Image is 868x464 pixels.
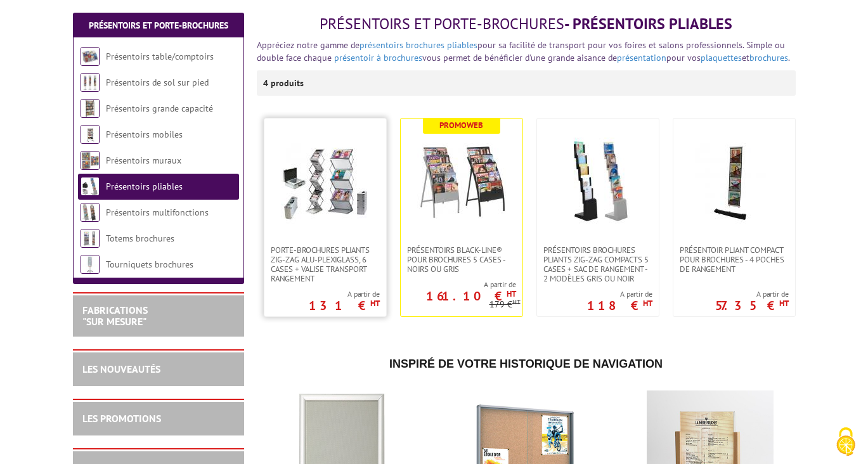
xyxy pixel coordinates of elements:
span: Porte-Brochures pliants ZIG-ZAG Alu-Plexiglass, 6 cases + valise transport rangement [271,245,380,283]
p: 131 € [309,302,380,309]
span: Présentoirs Black-Line® pour brochures 5 Cases - Noirs ou Gris [407,245,516,274]
a: LES PROMOTIONS [82,412,161,425]
span: Présentoir pliant compact pour brochures - 4 poches de rangement [680,245,789,274]
a: présentoir à brochures [334,52,422,63]
a: Présentoirs table/comptoirs [106,51,214,62]
a: LES NOUVEAUTÉS [82,363,160,375]
a: Présentoirs pliables [106,181,183,192]
span: Présentoirs et Porte-brochures [320,14,564,34]
a: Présentoirs multifonctions [106,207,209,218]
a: Présentoir pliant compact pour brochures - 4 poches de rangement [673,245,795,274]
a: Tourniquets brochures [106,259,193,270]
p: 57.35 € [715,302,789,309]
img: Porte-Brochures pliants ZIG-ZAG Alu-Plexiglass, 6 cases + valise transport rangement [281,138,370,226]
a: Totems brochures [106,233,174,244]
a: Présentoirs mobiles [106,129,183,140]
span: A partir de [587,289,652,299]
img: Présentoirs Black-Line® pour brochures 5 Cases - Noirs ou Gris [417,138,506,226]
a: brochures [749,52,788,63]
sup: HT [507,288,516,299]
span: A partir de [715,289,789,299]
sup: HT [779,298,789,309]
a: Porte-Brochures pliants ZIG-ZAG Alu-Plexiglass, 6 cases + valise transport rangement [264,245,386,283]
p: 118 € [587,302,652,309]
p: 161.10 € [426,292,516,300]
img: Présentoirs multifonctions [81,203,100,222]
span: A partir de [309,289,380,299]
img: Présentoirs pliables [81,177,100,196]
img: Présentoirs de sol sur pied [81,73,100,92]
p: 179 € [489,300,521,309]
img: Tourniquets brochures [81,255,100,274]
b: Promoweb [439,120,483,131]
a: Présentoirs muraux [106,155,181,166]
a: présentation [617,52,666,63]
img: Présentoir pliant compact pour brochures - 4 poches de rangement [690,138,779,226]
a: Présentoirs brochures pliants Zig-Zag compacts 5 cases + sac de rangement - 2 Modèles Gris ou Noir [537,245,659,283]
a: Présentoirs grande capacité [106,103,213,114]
font: Appréciez notre gamme de pour sa facilité de transport pour vos foires et salons professionnels. ... [257,39,790,63]
button: Cookies (fenêtre modale) [824,421,868,464]
img: Présentoirs muraux [81,151,100,170]
a: Présentoirs Black-Line® pour brochures 5 Cases - Noirs ou Gris [401,245,522,274]
a: plaquettes [701,52,742,63]
p: 4 produits [263,70,311,96]
img: Présentoirs brochures pliants Zig-Zag compacts 5 cases + sac de rangement - 2 Modèles Gris ou Noir [554,138,642,226]
img: Totems brochures [81,229,100,248]
span: Présentoirs brochures pliants Zig-Zag compacts 5 cases + sac de rangement - 2 Modèles Gris ou Noir [543,245,652,283]
span: A partir de [401,280,516,290]
img: Présentoirs table/comptoirs [81,47,100,66]
sup: HT [512,297,521,306]
span: Inspiré de votre historique de navigation [389,358,663,370]
h1: - Présentoirs pliables [257,16,796,32]
img: Présentoirs grande capacité [81,99,100,118]
a: Présentoirs et Porte-brochures [89,20,228,31]
a: Présentoirs de sol sur pied [106,77,209,88]
a: FABRICATIONS"Sur Mesure" [82,304,148,328]
img: Cookies (fenêtre modale) [830,426,862,458]
sup: HT [370,298,380,309]
sup: HT [643,298,652,309]
img: Présentoirs mobiles [81,125,100,144]
a: présentoirs brochures pliables [360,39,477,51]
